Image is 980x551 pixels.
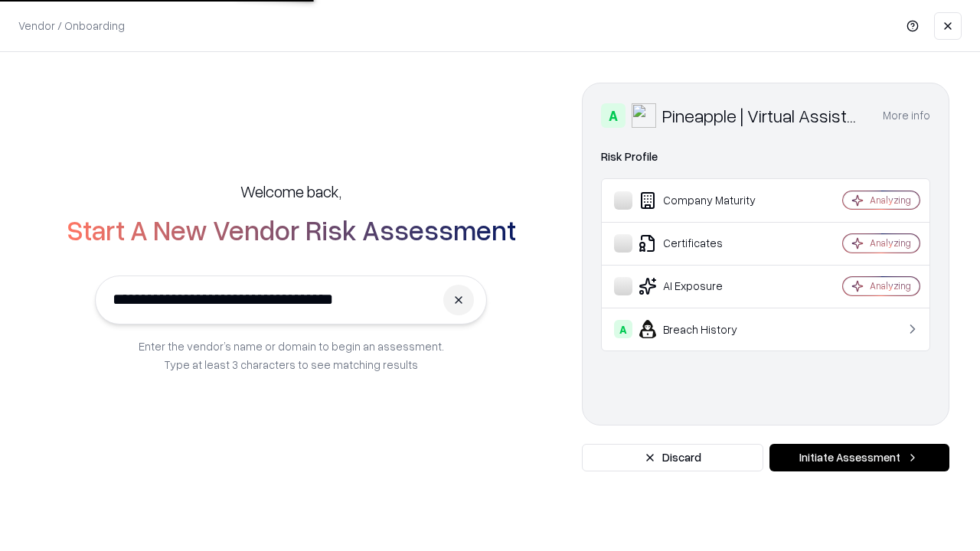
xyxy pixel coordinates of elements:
[870,236,911,249] div: Analyzing
[139,337,444,373] p: Enter the vendor’s name or domain to begin an assessment. Type at least 3 characters to see match...
[662,103,864,128] div: Pineapple | Virtual Assistant Agency
[632,103,656,128] img: Pineapple | Virtual Assistant Agency
[601,148,930,166] div: Risk Profile
[614,234,797,253] div: Certificates
[870,194,911,207] div: Analyzing
[883,102,930,129] button: More info
[614,191,797,210] div: Company Maturity
[769,444,949,471] button: Initiate Assessment
[614,277,797,295] div: AI Exposure
[870,279,911,292] div: Analyzing
[18,18,125,34] p: Vendor / Onboarding
[240,181,341,202] h5: Welcome back,
[67,214,516,245] h2: Start A New Vendor Risk Assessment
[614,320,632,338] div: A
[582,444,763,471] button: Discard
[601,103,626,128] div: A
[614,320,797,338] div: Breach History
